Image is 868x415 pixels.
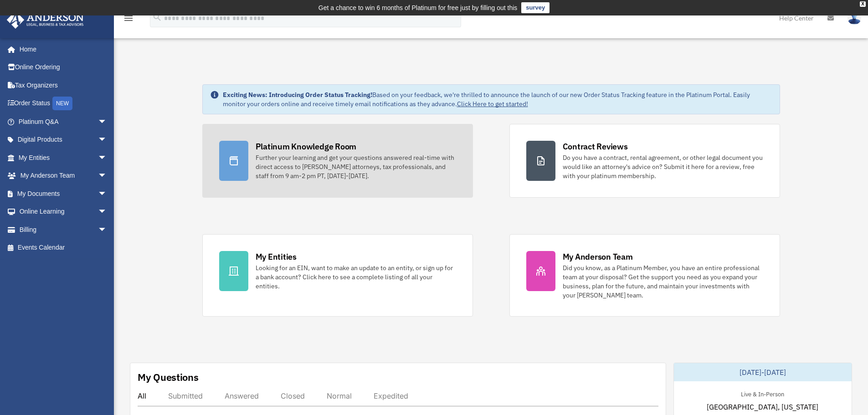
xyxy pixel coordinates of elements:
[860,1,866,7] div: close
[6,58,121,77] a: Online Ordering
[256,263,456,291] div: Looking for an EIN, want to make an update to an entity, or sign up for a bank account? Click her...
[98,167,116,185] span: arrow_drop_down
[98,203,116,221] span: arrow_drop_down
[707,401,818,412] span: [GEOGRAPHIC_DATA], [US_STATE]
[281,391,305,400] div: Closed
[6,40,116,58] a: Home
[4,11,87,29] img: Anderson Advisors Platinum Portal
[202,234,473,317] a: My Entities Looking for an EIN, want to make an update to an entity, or sign up for a bank accoun...
[674,363,852,381] div: [DATE]-[DATE]
[202,124,473,198] a: Platinum Knowledge Room Further your learning and get your questions answered real-time with dire...
[6,76,121,94] a: Tax Organizers
[6,239,121,257] a: Events Calendar
[374,391,408,400] div: Expedited
[563,153,763,180] div: Do you have a contract, rental agreement, or other legal document you would like an attorney's ad...
[6,131,121,149] a: Digital Productsarrow_drop_down
[256,141,357,152] div: Platinum Knowledge Room
[563,263,763,300] div: Did you know, as a Platinum Member, you have an entire professional team at your disposal? Get th...
[6,94,121,113] a: Order StatusNEW
[223,91,372,99] strong: Exciting News: Introducing Order Status Tracking!
[318,2,518,13] div: Get a chance to win 6 months of Platinum for free just by filling out this
[123,16,134,24] a: menu
[98,131,116,149] span: arrow_drop_down
[521,2,550,13] a: survey
[256,251,297,262] div: My Entities
[509,234,780,317] a: My Anderson Team Did you know, as a Platinum Member, you have an entire professional team at your...
[138,391,146,400] div: All
[6,167,121,185] a: My Anderson Teamarrow_drop_down
[6,113,121,131] a: Platinum Q&Aarrow_drop_down
[152,12,162,22] i: search
[457,100,528,108] a: Click Here to get started!
[138,370,199,384] div: My Questions
[6,184,121,203] a: My Documentsarrow_drop_down
[123,13,134,24] i: menu
[225,391,259,400] div: Answered
[223,90,772,108] div: Based on your feedback, we're thrilled to announce the launch of our new Order Status Tracking fe...
[256,153,456,180] div: Further your learning and get your questions answered real-time with direct access to [PERSON_NAM...
[847,11,861,25] img: User Pic
[509,124,780,198] a: Contract Reviews Do you have a contract, rental agreement, or other legal document you would like...
[563,141,628,152] div: Contract Reviews
[52,97,72,110] div: NEW
[6,203,121,221] a: Online Learningarrow_drop_down
[6,149,121,167] a: My Entitiesarrow_drop_down
[6,220,121,239] a: Billingarrow_drop_down
[734,389,791,398] div: Live & In-Person
[563,251,633,262] div: My Anderson Team
[168,391,203,400] div: Submitted
[327,391,352,400] div: Normal
[98,184,116,203] span: arrow_drop_down
[98,113,116,131] span: arrow_drop_down
[98,220,116,239] span: arrow_drop_down
[98,149,116,167] span: arrow_drop_down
